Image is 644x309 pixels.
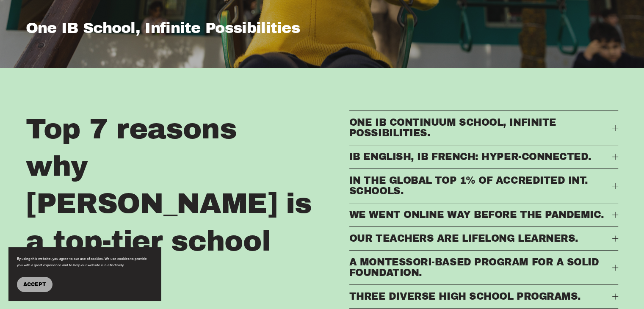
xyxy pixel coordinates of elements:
span: WE WENT ONLINE WAY BEFORE THE PANDEMIC. [349,210,612,220]
button: A MONTESSORI-BASED PROGRAM FOR A SOLID FOUNDATION. [349,251,618,284]
button: IB ENGLISH, IB FRENCH: HYPER-CONNECTED. [349,145,618,168]
span: THREE DIVERSE HIGH SCHOOL PROGRAMS. [349,291,612,302]
button: WE WENT ONLINE WAY BEFORE THE PANDEMIC. [349,203,618,226]
span: OUR TEACHERS ARE LIFELONG LEARNERS. [349,233,612,244]
section: Cookie banner [8,247,161,301]
button: Accept [17,277,53,292]
button: OUR TEACHERS ARE LIFELONG LEARNERS. [349,227,618,250]
span: IN THE GLOBAL TOP 1% OF ACCREDITED INT. SCHOOLS. [349,175,612,196]
button: ONE IB CONTINUUM SCHOOL, INFINITE POSSIBILITIES. [349,111,618,145]
span: IB ENGLISH, IB FRENCH: HYPER-CONNECTED. [349,152,612,162]
span: A MONTESSORI-BASED PROGRAM FOR A SOLID FOUNDATION. [349,257,612,278]
span: Accept [23,281,46,287]
span: ONE IB CONTINUUM SCHOOL, INFINITE POSSIBILITIES. [349,117,612,138]
button: IN THE GLOBAL TOP 1% OF ACCREDITED INT. SCHOOLS. [349,169,618,203]
button: THREE DIVERSE HIGH SCHOOL PROGRAMS. [349,285,618,308]
h1: One IB School, Infinite Possibilities [26,19,320,37]
h2: Top 7 reasons why [PERSON_NAME] is a top-tier school [26,110,345,260]
p: By using this website, you agree to our use of cookies. We use cookies to provide you with a grea... [17,256,152,268]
